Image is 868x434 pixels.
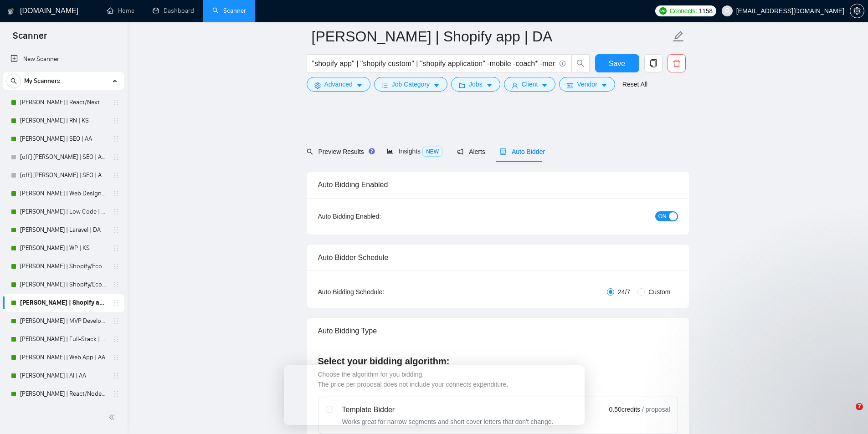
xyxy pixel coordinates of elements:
a: [off] [PERSON_NAME] | SEO | AA - Strict, High Budget [20,148,107,166]
span: Client [522,79,538,89]
a: [PERSON_NAME] | Shopify app | DA [20,294,107,312]
span: holder [112,299,119,306]
span: 0.50 credits [609,404,640,414]
span: Connects: [669,6,697,16]
span: bars [382,82,388,89]
span: holder [112,317,119,325]
span: holder [112,153,119,161]
span: caret-down [356,82,363,89]
span: Job Category [392,79,430,89]
span: edit [673,31,684,42]
a: [PERSON_NAME] | Laravel | DA [20,221,107,239]
iframe: Опрос от GigRadar.io [284,365,585,425]
span: holder [112,226,119,234]
span: caret-down [433,82,440,89]
div: Auto Bidding Enabled: [318,211,438,221]
button: folderJobscaret-down [451,77,500,92]
span: Insights [387,148,442,155]
a: [PERSON_NAME] | Web App | AA [20,348,107,367]
span: holder [112,354,119,361]
span: caret-down [601,82,607,89]
span: holder [112,208,119,215]
span: copy [645,59,662,67]
span: search [7,78,21,84]
span: holder [112,281,119,288]
button: idcardVendorcaret-down [559,77,615,92]
span: holder [112,99,119,106]
button: delete [668,54,686,72]
a: New Scanner [10,50,117,68]
div: Auto Bidding Schedule: [318,287,438,297]
span: notification [457,148,463,155]
span: holder [112,245,119,252]
span: holder [112,117,119,124]
a: setting [850,7,864,15]
span: holder [112,336,119,343]
div: Auto Bidder Schedule [318,245,678,271]
a: homeHome [107,7,134,15]
span: 24/7 [614,287,634,297]
a: [PERSON_NAME] | WP | KS [20,239,107,257]
a: [PERSON_NAME] | Full-Stack | AA [20,330,107,348]
span: delete [668,59,685,67]
span: Custom [645,287,674,297]
span: user [724,8,730,14]
div: Auto Bidding Enabled [318,172,678,198]
span: holder [112,135,119,143]
span: Vendor [577,79,597,89]
input: Search Freelance Jobs... [312,58,555,69]
span: holder [112,190,119,197]
a: dashboardDashboard [153,7,194,15]
a: [PERSON_NAME] | MVP Development | AA [20,312,107,330]
span: double-left [108,413,118,422]
span: info-circle [560,61,565,66]
span: area-chart [387,148,393,154]
span: Save [609,58,625,69]
span: Alerts [457,148,485,155]
a: searchScanner [212,7,246,15]
img: upwork-logo.png [659,7,667,15]
button: search [571,54,590,72]
img: logo [8,4,14,19]
div: Auto Bidding Type [318,318,678,344]
a: [off] [PERSON_NAME] | SEO | AA - Light, Low Budget [20,166,107,184]
button: userClientcaret-down [504,77,556,92]
span: Scanner [5,29,54,48]
span: caret-down [541,82,548,89]
a: [PERSON_NAME] | Shopify/Ecom | DA - lower requirements [20,257,107,276]
span: Auto Bidder [500,148,545,155]
span: NEW [422,147,442,157]
button: settingAdvancedcaret-down [307,77,370,92]
span: ON [658,211,667,221]
span: Jobs [469,79,483,89]
span: idcard [567,82,573,89]
a: [PERSON_NAME] | Web Design | DA [20,184,107,203]
span: setting [850,7,864,15]
a: [PERSON_NAME] | Shopify/Ecom | DA [20,276,107,294]
a: Reset All [622,79,647,89]
span: search [307,148,313,155]
span: 1158 [699,6,713,16]
button: Save [595,54,639,72]
span: user [512,82,518,89]
button: copy [644,54,663,72]
a: [PERSON_NAME] | SEO | AA [20,130,107,148]
span: setting [314,82,321,89]
iframe: Intercom live chat [837,403,859,425]
span: search [572,59,589,67]
li: New Scanner [3,50,124,68]
button: setting [850,4,864,18]
span: holder [112,372,119,379]
span: Preview Results [307,148,372,155]
a: [PERSON_NAME] | RN | KS [20,112,107,130]
span: holder [112,172,119,179]
div: Tooltip anchor [368,147,376,155]
span: Advanced [324,79,353,89]
span: caret-down [486,82,493,89]
span: holder [112,390,119,398]
span: My Scanners [24,72,60,90]
input: Scanner name... [312,25,671,48]
a: [PERSON_NAME] | React/Node | AA [20,385,107,403]
a: [PERSON_NAME] | Low Code | DA [20,203,107,221]
span: folder [459,82,465,89]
